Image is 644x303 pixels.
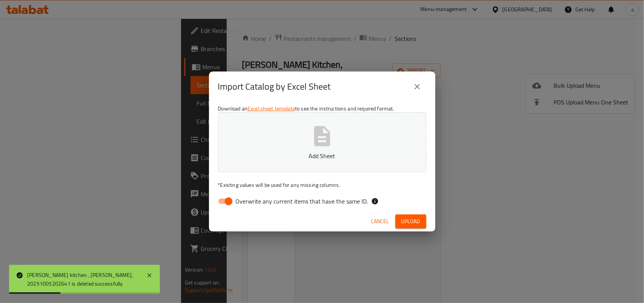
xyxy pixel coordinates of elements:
[218,181,426,189] p: Existing values will be used for any missing columns.
[209,102,435,211] div: Download an to see the instructions and required format.
[368,214,392,228] button: Cancel
[371,217,389,226] span: Cancel
[401,217,420,226] span: Upload
[230,151,415,160] p: Add Sheet
[236,197,368,206] span: Overwrite any current items that have the same ID.
[371,197,379,205] svg: If the overwrite option isn't selected, then the items that match an existing ID will be ignored ...
[27,271,139,288] div: [PERSON_NAME] kitchen , [PERSON_NAME], 20251005202641 is deleted successfully
[395,214,426,228] button: Upload
[218,81,331,93] h2: Import Catalog by Excel Sheet
[408,78,426,96] button: close
[247,104,295,113] a: Excel sheet template
[218,112,426,172] button: Add Sheet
